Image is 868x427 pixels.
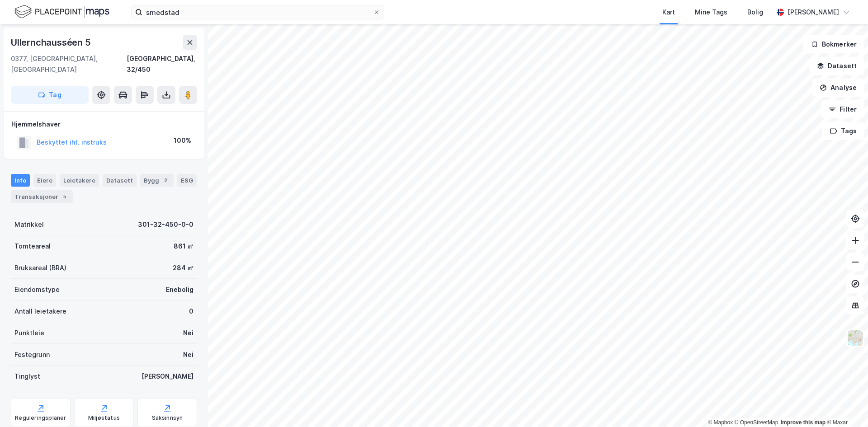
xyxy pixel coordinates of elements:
[822,122,864,140] button: Tags
[174,241,193,252] div: 861 ㎡
[14,328,44,338] div: Punktleie
[11,53,127,75] div: 0377, [GEOGRAPHIC_DATA], [GEOGRAPHIC_DATA]
[174,135,191,146] div: 100%
[166,284,193,295] div: Enebolig
[140,174,174,187] div: Bygg
[11,119,197,130] div: Hjemmelshaver
[747,7,763,18] div: Bolig
[809,57,864,75] button: Datasett
[11,174,30,187] div: Info
[14,306,66,317] div: Antall leietakere
[788,7,839,18] div: [PERSON_NAME]
[14,284,60,295] div: Eiendomstype
[177,174,197,187] div: ESG
[823,384,868,427] iframe: Chat Widget
[161,176,170,185] div: 2
[173,263,193,273] div: 284 ㎡
[14,241,51,252] div: Tomteareal
[735,419,778,426] a: OpenStreetMap
[60,192,69,201] div: 5
[152,414,183,422] div: Saksinnsyn
[127,53,197,75] div: [GEOGRAPHIC_DATA], 32/450
[103,174,137,187] div: Datasett
[142,5,373,19] input: Søk på adresse, matrikkel, gårdeiere, leietakere eller personer
[823,384,868,427] div: Kontrollprogram for chat
[821,100,864,118] button: Filter
[11,86,89,104] button: Tag
[708,419,733,426] a: Mapbox
[142,371,193,382] div: [PERSON_NAME]
[781,419,826,426] a: Improve this map
[60,174,99,187] div: Leietakere
[189,306,193,317] div: 0
[11,190,73,203] div: Transaksjoner
[138,219,193,230] div: 301-32-450-0-0
[803,35,864,53] button: Bokmerker
[88,414,120,422] div: Miljøstatus
[14,263,66,273] div: Bruksareal (BRA)
[695,7,727,18] div: Mine Tags
[15,414,66,422] div: Reguleringsplaner
[847,329,864,347] img: Z
[662,7,675,18] div: Kart
[14,371,40,382] div: Tinglyst
[183,349,193,360] div: Nei
[183,328,193,338] div: Nei
[812,79,864,97] button: Analyse
[14,349,50,360] div: Festegrunn
[14,219,44,230] div: Matrikkel
[11,35,93,50] div: Ullernchausséen 5
[14,4,109,20] img: logo.f888ab2527a4732fd821a326f86c7f29.svg
[33,174,56,187] div: Eiere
